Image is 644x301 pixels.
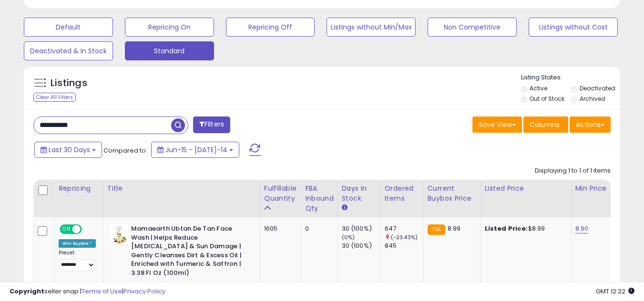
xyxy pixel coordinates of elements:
[570,117,611,133] button: Actions
[61,225,72,233] span: ON
[523,117,568,133] button: Columns
[10,287,165,296] div: seller snap | |
[575,184,624,194] div: Min Price
[107,184,256,194] div: Title
[264,184,297,204] div: Fulfillable Quantity
[59,184,99,194] div: Repricing
[530,120,560,129] span: Columns
[596,287,634,296] span: 2025-08-14 12:22 GMT
[264,224,294,233] div: 1605
[24,41,113,60] button: Deactivated & In Stock
[33,93,76,102] div: Clear All Filters
[10,287,44,296] strong: Copyright
[575,224,589,233] a: 8.90
[59,250,96,271] div: Preset:
[49,145,90,155] span: Last 30 Days
[103,146,147,155] span: Compared to:
[535,166,611,175] div: Displaying 1 to 1 of 1 items
[530,84,547,92] label: Active
[305,184,334,214] div: FBA inbound Qty
[529,18,618,37] button: Listings without Cost
[530,95,564,103] label: Out of Stock
[521,73,620,82] p: Listing States:
[305,224,330,233] div: 0
[123,287,165,296] a: Privacy Policy
[485,224,528,233] b: Listed Price:
[82,287,122,296] a: Terms of Use
[131,224,247,280] b: Mamaearth Ubtan De Tan Face Wash | Helps Reduce [MEDICAL_DATA] & Sun Damage | Gently Cleanses Dir...
[342,204,348,212] small: Days In Stock.
[448,224,461,233] span: 8.99
[472,117,522,133] button: Save View
[485,224,564,233] div: $8.99
[226,18,315,37] button: Repricing Off
[342,242,380,250] div: 30 (100%)
[125,18,214,37] button: Repricing On
[125,41,214,60] button: Standard
[342,233,355,241] small: (0%)
[342,184,377,204] div: Days In Stock
[385,224,423,233] div: 647
[580,95,605,103] label: Archived
[151,142,239,158] button: Jun-15 - [DATE]-14
[110,224,129,243] img: 41Vo250LFrL._SL40_.jpg
[342,224,380,233] div: 30 (100%)
[81,225,96,233] span: OFF
[428,18,517,37] button: Non Competitive
[391,233,418,241] small: (-23.43%)
[24,18,113,37] button: Default
[485,184,567,194] div: Listed Price
[580,84,615,92] label: Deactivated
[428,184,477,204] div: Current Buybox Price
[165,145,227,155] span: Jun-15 - [DATE]-14
[385,184,419,204] div: Ordered Items
[59,239,96,248] div: Win BuyBox *
[327,18,416,37] button: Listings without Min/Max
[193,117,230,133] button: Filters
[51,77,87,90] h5: Listings
[385,242,423,250] div: 845
[428,224,445,235] small: FBA
[34,142,102,158] button: Last 30 Days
